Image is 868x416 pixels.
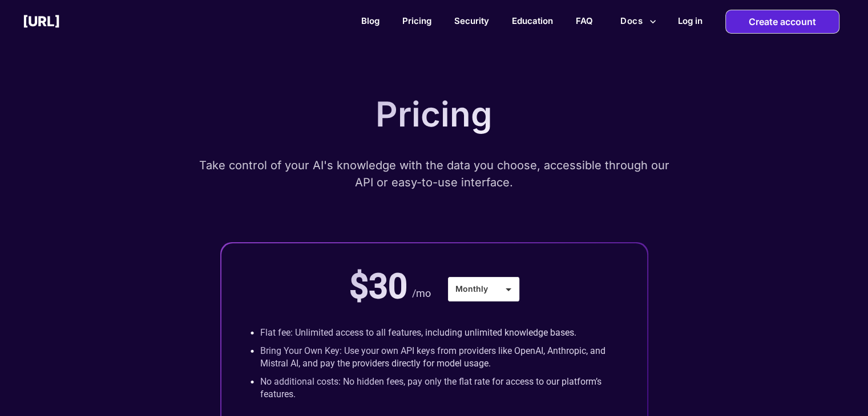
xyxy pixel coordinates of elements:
[260,345,619,370] p: Bring Your Own Key: Use your own API keys from providers like OpenAI, Anthropic, and Mistral AI, ...
[376,94,492,134] p: Pricing
[448,277,519,301] div: Monthly
[260,376,619,401] p: No additional costs: No hidden fees, pay only the flat rate for access to our platform’s features.
[250,327,255,339] p: •
[250,376,255,401] p: •
[412,287,431,300] p: /mo
[349,266,407,307] p: $30
[749,10,816,33] p: Create account
[23,13,60,30] h2: [URL]
[250,345,255,370] p: •
[402,15,431,26] a: Pricing
[260,327,576,339] p: Flat fee: Unlimited access to all features, including unlimited knowledge bases.
[197,157,671,191] p: Take control of your AI's knowledge with the data you choose, accessible through our API or easy-...
[454,15,489,26] a: Security
[361,15,380,26] a: Blog
[678,15,703,26] h2: Log in
[576,15,593,26] a: FAQ
[616,10,661,32] button: more
[512,15,553,26] a: Education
